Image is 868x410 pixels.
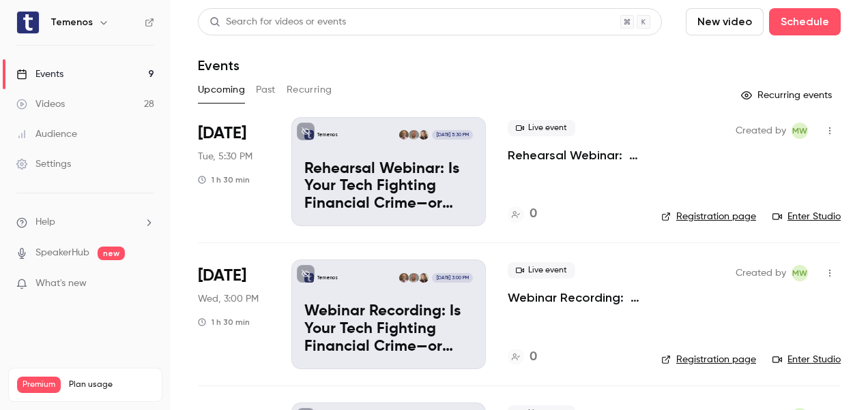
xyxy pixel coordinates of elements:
[304,303,473,356] p: Webinar Recording: Is Your Tech Fighting Financial Crime—or Fueling It?
[508,120,575,136] span: Live event
[409,273,418,283] img: Ioannis Perrakis
[198,174,250,185] div: 1 h 30 min
[508,348,537,366] a: 0
[198,150,252,163] span: Tue, 5:30 PM
[508,147,639,163] a: Rehearsal Webinar: Is Your Tech Fighting Financial Crime—or Fueling It?
[399,130,409,140] img: Peter Banham
[98,247,125,260] span: new
[16,215,154,230] li: help-dropdown-opener
[508,289,639,306] a: Webinar Recording: Is Your Tech Fighting Financial Crime—or Fueling It?
[198,259,270,368] div: Sep 17 Wed, 6:00 AM (America/Los Angeles)
[287,79,332,101] button: Recurring
[736,265,786,281] span: Created by
[138,278,154,290] iframe: Noticeable Trigger
[198,57,240,74] h1: Events
[50,16,93,29] h6: Temenos
[508,262,575,279] span: Live event
[792,265,808,281] span: Michele White
[432,273,472,283] span: [DATE] 3:00 PM
[35,215,55,230] span: Help
[198,265,246,287] span: [DATE]
[661,210,756,223] a: Registration page
[16,67,63,81] div: Events
[530,348,537,366] h4: 0
[735,84,841,106] button: Recurring events
[198,317,250,328] div: 1 h 30 min
[256,79,276,101] button: Past
[35,246,89,260] a: SpeakerHub
[686,8,764,35] button: New video
[419,273,429,283] img: Irene Dravilla
[792,123,807,139] span: MW
[198,79,245,101] button: Upcoming
[772,353,841,366] a: Enter Studio
[736,123,786,139] span: Created by
[291,259,486,368] a: Webinar Recording: Is Your Tech Fighting Financial Crime—or Fueling It?TemenosIrene DravillaIoann...
[291,117,486,226] a: Rehearsal Webinar: Is Your Tech Fighting Financial Crime—or Fueling It?TemenosIrene DravillaIoann...
[198,292,259,306] span: Wed, 3:00 PM
[399,273,409,283] img: Peter Banham
[209,15,346,29] div: Search for videos or events
[16,97,65,111] div: Videos
[317,274,338,281] p: Temenos
[317,131,338,138] p: Temenos
[304,161,473,213] p: Rehearsal Webinar: Is Your Tech Fighting Financial Crime—or Fueling It?
[16,127,77,141] div: Audience
[69,379,154,390] span: Plan usage
[17,377,61,393] span: Premium
[409,130,418,140] img: Ioannis Perrakis
[530,205,537,223] h4: 0
[792,123,808,139] span: Michele White
[661,353,756,366] a: Registration page
[198,117,270,226] div: Sep 16 Tue, 8:30 AM (America/Los Angeles)
[198,123,246,144] span: [DATE]
[35,277,87,291] span: What's new
[419,130,429,140] img: Irene Dravilla
[16,157,71,171] div: Settings
[17,12,39,33] img: Temenos
[432,130,472,140] span: [DATE] 5:30 PM
[508,205,537,223] a: 0
[769,8,841,35] button: Schedule
[772,210,841,223] a: Enter Studio
[792,265,807,281] span: MW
